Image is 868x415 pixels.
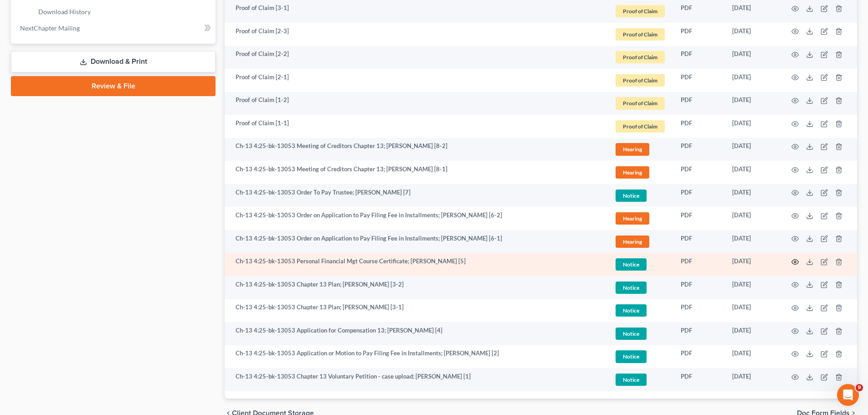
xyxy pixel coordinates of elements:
[673,184,725,207] td: PDF
[673,115,725,138] td: PDF
[616,5,665,17] span: Proof of Claim
[725,46,781,69] td: [DATE]
[614,326,666,341] a: Notice
[225,23,607,46] td: Proof of Claim [2-3]
[673,276,725,299] td: PDF
[856,384,863,391] span: 9
[673,368,725,391] td: PDF
[616,74,665,87] span: Proof of Claim
[725,69,781,92] td: [DATE]
[725,322,781,345] td: [DATE]
[616,166,649,179] span: Hearing
[614,4,666,19] a: Proof of Claim
[614,73,666,88] a: Proof of Claim
[616,282,647,294] span: Notice
[225,299,607,323] td: Ch-13 4:25-bk-13053 Chapter 13 Plan; [PERSON_NAME] [3-1]
[616,97,665,109] span: Proof of Claim
[837,384,859,406] iframe: Intercom live chat
[225,230,607,253] td: Ch-13 4:25-bk-13053 Order on Application to Pay Filing Fee in Installments; [PERSON_NAME] [6-1]
[225,345,607,369] td: Ch-13 4:25-bk-13053 Application or Motion to Pay Filing Fee in Installments; [PERSON_NAME] [2]
[13,20,216,36] a: NextChapter Mailing
[725,161,781,184] td: [DATE]
[673,230,725,253] td: PDF
[616,51,665,63] span: Proof of Claim
[725,230,781,253] td: [DATE]
[725,184,781,207] td: [DATE]
[38,8,91,15] span: Download History
[614,303,666,318] a: Notice
[725,368,781,391] td: [DATE]
[614,234,666,249] a: Hearing
[225,184,607,207] td: Ch-13 4:25-bk-13053 Order To Pay Trustee; [PERSON_NAME] [7]
[616,304,647,317] span: Notice
[616,212,649,225] span: Hearing
[616,328,647,340] span: Notice
[673,92,725,115] td: PDF
[614,349,666,364] a: Notice
[673,46,725,69] td: PDF
[614,257,666,272] a: Notice
[614,280,666,295] a: Notice
[20,24,80,32] span: NextChapter Mailing
[616,374,647,386] span: Notice
[673,138,725,161] td: PDF
[616,28,665,41] span: Proof of Claim
[225,115,607,138] td: Proof of Claim [1-1]
[725,253,781,276] td: [DATE]
[225,368,607,391] td: Ch-13 4:25-bk-13053 Chapter 13 Voluntary Petition - case upload; [PERSON_NAME] [1]
[614,50,666,65] a: Proof of Claim
[614,165,666,180] a: Hearing
[225,69,607,92] td: Proof of Claim [2-1]
[225,276,607,299] td: Ch-13 4:25-bk-13053 Chapter 13 Plan; [PERSON_NAME] [3-2]
[725,299,781,323] td: [DATE]
[673,345,725,369] td: PDF
[616,258,647,271] span: Notice
[614,372,666,387] a: Notice
[616,350,647,363] span: Notice
[673,23,725,46] td: PDF
[616,120,665,133] span: Proof of Claim
[725,207,781,230] td: [DATE]
[11,51,216,72] a: Download & Print
[614,188,666,203] a: Notice
[616,190,647,202] span: Notice
[31,4,216,20] a: Download History
[673,299,725,323] td: PDF
[673,253,725,276] td: PDF
[225,161,607,184] td: Ch-13 4:25-bk-13053 Meeting of Creditors Chapter 13; [PERSON_NAME] [8-1]
[673,207,725,230] td: PDF
[11,76,216,96] a: Review & File
[725,138,781,161] td: [DATE]
[614,27,666,42] a: Proof of Claim
[616,236,649,248] span: Hearing
[725,115,781,138] td: [DATE]
[614,96,666,111] a: Proof of Claim
[614,119,666,134] a: Proof of Claim
[673,161,725,184] td: PDF
[225,46,607,69] td: Proof of Claim [2-2]
[225,253,607,276] td: Ch-13 4:25-bk-13053 Personal Financial Mgt Course Certificate; [PERSON_NAME] [5]
[225,207,607,230] td: Ch-13 4:25-bk-13053 Order on Application to Pay Filing Fee in Installments; [PERSON_NAME] [6-2]
[725,23,781,46] td: [DATE]
[673,69,725,92] td: PDF
[225,322,607,345] td: Ch-13 4:25-bk-13053 Application for Compensation 13; [PERSON_NAME] [4]
[225,138,607,161] td: Ch-13 4:25-bk-13053 Meeting of Creditors Chapter 13; [PERSON_NAME] [8-2]
[225,92,607,115] td: Proof of Claim [1-2]
[673,322,725,345] td: PDF
[725,92,781,115] td: [DATE]
[725,276,781,299] td: [DATE]
[614,211,666,226] a: Hearing
[616,143,649,155] span: Hearing
[725,345,781,369] td: [DATE]
[614,142,666,157] a: Hearing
